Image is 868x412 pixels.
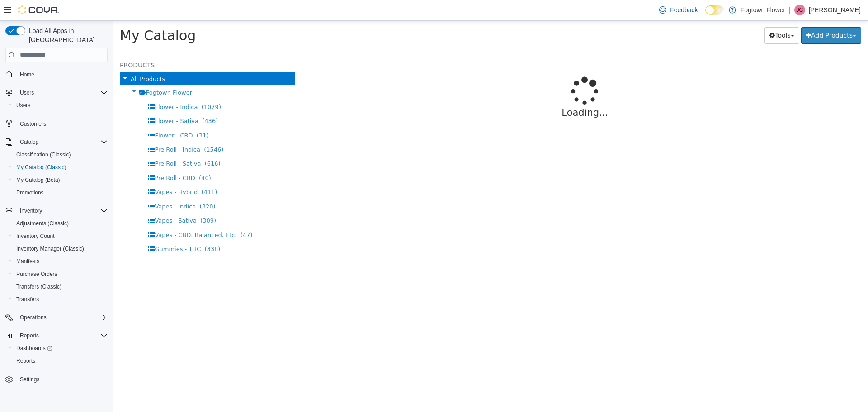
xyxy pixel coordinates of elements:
[16,374,108,385] span: Settings
[2,373,111,386] button: Settings
[656,1,701,19] a: Feedback
[42,83,85,90] span: Flower - Indica
[16,270,57,278] span: Purchase Orders
[42,182,83,189] span: Vapes - Indica
[705,5,724,15] input: Dark Mode
[13,343,56,354] a: Dashboards
[87,196,103,203] span: (309)
[16,137,42,147] button: Catalog
[9,355,111,367] button: Reports
[13,218,72,229] a: Adjustments (Classic)
[16,205,108,216] span: Inventory
[13,243,108,254] span: Inventory Manager (Classic)
[9,161,111,174] button: My Catalog (Classic)
[13,294,108,305] span: Transfers
[16,205,46,216] button: Inventory
[13,355,39,366] a: Reports
[16,220,69,227] span: Adjustments (Classic)
[20,207,42,214] span: Inventory
[13,149,108,160] span: Classification (Classic)
[794,5,805,15] div: Jeremy Crich
[16,118,50,129] a: Customers
[13,269,61,279] a: Purchase Orders
[16,137,108,147] span: Catalog
[809,5,861,15] p: [PERSON_NAME]
[16,118,108,129] span: Customers
[91,125,110,132] span: (1546)
[16,151,71,158] span: Classification (Classic)
[88,168,104,175] span: (411)
[42,125,87,132] span: Pre Roll - Indica
[9,268,111,280] button: Purchase Orders
[13,231,108,242] span: Inventory Count
[42,139,88,146] span: Pre Roll - Sativa
[20,314,47,321] span: Operations
[16,245,84,252] span: Inventory Manager (Classic)
[33,68,79,75] span: Fogtown Flower
[16,345,52,352] span: Dashboards
[20,71,34,78] span: Home
[9,217,111,230] button: Adjustments (Classic)
[797,5,803,15] span: JC
[16,312,50,323] button: Operations
[20,120,46,128] span: Customers
[42,168,85,175] span: Vapes - Hybrid
[89,83,108,90] span: (1079)
[16,87,108,98] span: Users
[91,225,107,232] span: (338)
[13,187,47,198] a: Promotions
[16,357,35,365] span: Reports
[13,355,108,366] span: Reports
[13,343,108,354] span: Dashboards
[42,225,88,232] span: Gummies - THC
[13,218,108,229] span: Adjustments (Classic)
[9,230,111,242] button: Inventory Count
[13,281,65,292] a: Transfers (Classic)
[9,280,111,293] button: Transfers (Classic)
[2,136,111,148] button: Catalog
[13,269,108,279] span: Purchase Orders
[20,138,38,146] span: Catalog
[9,342,111,355] a: Dashboards
[2,86,111,99] button: Users
[13,294,42,305] a: Transfers
[9,186,111,199] button: Promotions
[9,99,111,112] button: Users
[13,256,108,267] span: Manifests
[13,175,64,185] a: My Catalog (Beta)
[16,330,42,341] button: Reports
[16,283,61,290] span: Transfers (Classic)
[16,87,38,98] button: Users
[16,102,30,109] span: Users
[688,6,748,23] button: Add Products
[42,154,82,161] span: Pre Roll - CBD
[9,255,111,268] button: Manifests
[13,187,108,198] span: Promotions
[2,329,111,342] button: Reports
[9,293,111,306] button: Transfers
[18,5,59,14] img: Cova
[42,196,83,203] span: Vapes - Sativa
[16,69,108,80] span: Home
[16,176,60,184] span: My Catalog (Beta)
[87,182,103,189] span: (320)
[25,26,108,44] span: Load All Apps in [GEOGRAPHIC_DATA]
[13,149,75,160] a: Classification (Classic)
[127,211,140,218] span: (47)
[92,139,108,146] span: (616)
[16,258,39,265] span: Manifests
[5,64,108,410] nav: Complex example
[16,232,55,240] span: Inventory Count
[223,85,722,99] p: Loading...
[2,117,111,130] button: Customers
[2,311,111,324] button: Operations
[20,332,39,339] span: Reports
[89,97,105,104] span: (436)
[16,330,108,341] span: Reports
[13,175,108,185] span: My Catalog (Beta)
[651,6,686,23] button: Tools
[86,154,98,161] span: (40)
[13,162,108,173] span: My Catalog (Classic)
[13,243,88,254] a: Inventory Manager (Classic)
[2,68,111,81] button: Home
